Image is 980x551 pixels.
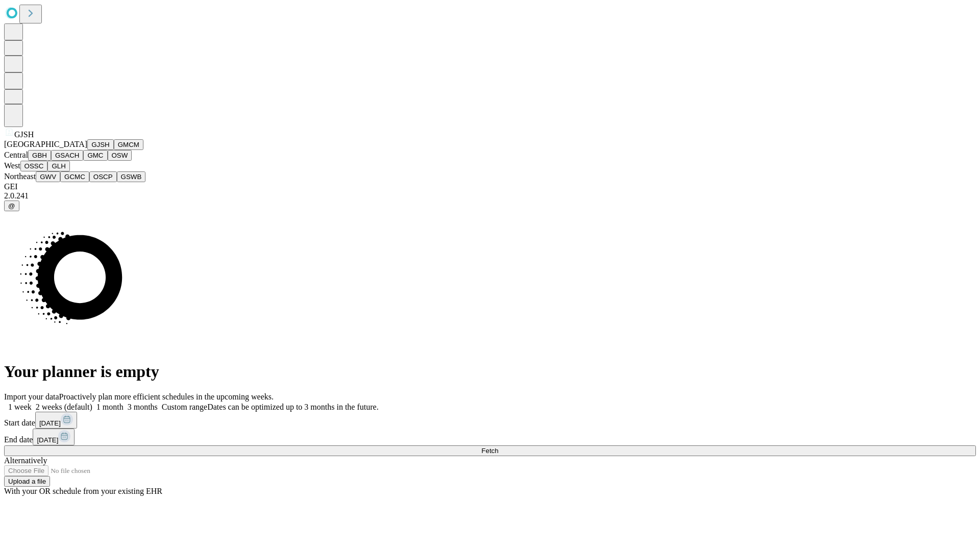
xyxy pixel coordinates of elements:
[8,403,32,411] span: 1 week
[481,447,498,455] span: Fetch
[4,182,976,191] div: GEI
[4,445,976,456] button: Fetch
[4,412,976,429] div: Start date
[114,139,143,150] button: GMCM
[4,151,28,159] span: Central
[39,419,61,427] span: [DATE]
[14,130,34,139] span: GJSH
[47,161,69,171] button: GLH
[36,403,92,411] span: 2 weeks (default)
[20,161,48,171] button: OSSC
[108,150,132,161] button: OSW
[4,191,976,201] div: 2.0.241
[33,429,75,445] button: [DATE]
[28,150,51,161] button: GBH
[128,403,158,411] span: 3 months
[4,456,47,465] span: Alternatively
[96,403,124,411] span: 1 month
[117,171,146,182] button: GSWB
[59,392,274,401] span: Proactively plan more efficient schedules in the upcoming weeks.
[37,436,58,444] span: [DATE]
[8,202,15,210] span: @
[4,172,36,181] span: Northeast
[87,139,114,150] button: GJSH
[4,429,976,445] div: End date
[35,412,77,429] button: [DATE]
[89,171,117,182] button: OSCP
[4,362,976,381] h1: Your planner is empty
[4,161,20,170] span: West
[162,403,207,411] span: Custom range
[36,171,60,182] button: GWV
[83,150,107,161] button: GMC
[60,171,89,182] button: GCMC
[4,140,87,148] span: [GEOGRAPHIC_DATA]
[4,392,59,401] span: Import your data
[51,150,83,161] button: GSACH
[4,487,162,495] span: With your OR schedule from your existing EHR
[207,403,378,411] span: Dates can be optimized up to 3 months in the future.
[4,476,50,487] button: Upload a file
[4,201,19,211] button: @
